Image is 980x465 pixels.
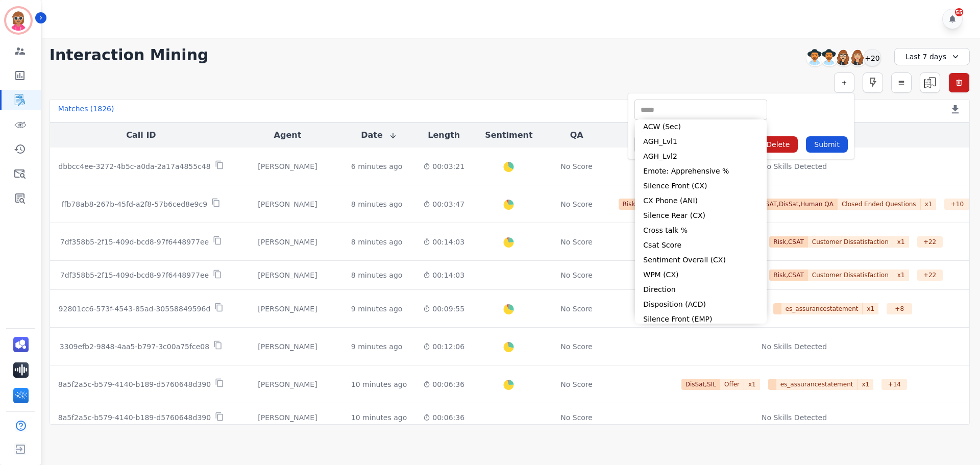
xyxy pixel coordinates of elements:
[60,237,209,247] p: 7df358b5-2f15-409d-bcd8-97f6448977ee
[635,312,767,327] li: Silence Front (EMP)
[351,304,403,314] div: 9 minutes ago
[762,161,827,172] div: No Skills Detected
[635,253,767,267] li: Sentiment Overall (CX)
[635,267,767,282] li: WPM (CX)
[808,236,893,248] span: Customer Dissatisfaction
[59,304,211,314] p: 92801cc6-573f-4543-85ad-30558849596d
[50,46,209,64] h1: Interaction Mining
[921,199,937,210] span: x 1
[681,379,720,390] span: DisSat,SIL
[560,304,593,314] div: No Score
[720,379,744,390] span: Offer
[62,199,207,209] p: ffb78ab8-267b-45fd-a2f8-57b6ced8e9c9
[776,379,858,390] span: es_assurancestatement
[428,129,460,141] button: Length
[240,341,335,352] div: [PERSON_NAME]
[955,8,963,16] div: 55
[58,379,211,389] p: 8a5f2a5c-b579-4140-b189-d5760648d390
[58,161,210,172] p: dbbcc4ee-3272-4b5c-a0da-2a17a4855c48
[240,270,335,280] div: [PERSON_NAME]
[635,238,767,253] li: Csat Score
[423,270,464,280] div: 00:14:03
[423,237,464,247] div: 00:14:03
[635,297,767,312] li: Disposition (ACD)
[560,341,593,352] div: No Score
[240,412,335,423] div: [PERSON_NAME]
[423,199,464,209] div: 00:03:47
[560,412,593,423] div: No Score
[838,199,921,210] span: Closed Ended Questions
[126,129,156,141] button: Call ID
[60,270,209,280] p: 7df358b5-2f15-409d-bcd8-97f6448977ee
[560,270,593,280] div: No Score
[240,161,335,172] div: [PERSON_NAME]
[351,341,403,352] div: 9 minutes ago
[351,379,407,389] div: 10 minutes ago
[58,104,114,118] div: Matches ( 1826 )
[894,48,970,65] div: Last 7 days
[560,237,593,247] div: No Score
[881,379,907,390] div: + 14
[240,379,335,389] div: [PERSON_NAME]
[806,136,848,153] button: Submit
[762,341,827,352] div: No Skills Detected
[570,129,583,141] button: QA
[863,303,878,314] span: x 1
[744,379,760,390] span: x 1
[351,270,403,280] div: 8 minutes ago
[808,270,893,281] span: Customer Dissatisfaction
[274,129,302,141] button: Agent
[635,223,767,238] li: Cross talk %
[635,149,767,164] li: AGH_Lvl2
[769,270,808,281] span: Risk,CSAT
[240,237,335,247] div: [PERSON_NAME]
[361,129,397,141] button: Date
[423,161,464,172] div: 00:03:21
[240,199,335,209] div: [PERSON_NAME]
[560,379,593,389] div: No Score
[917,236,943,248] div: + 22
[351,161,403,172] div: 6 minutes ago
[635,119,767,134] li: ACW (Sec)
[893,270,909,281] span: x 1
[944,199,970,210] div: + 10
[351,412,407,423] div: 10 minutes ago
[423,341,464,352] div: 00:12:06
[893,236,909,248] span: x 1
[758,136,798,153] button: Delete
[560,161,593,172] div: No Score
[485,129,532,141] button: Sentiment
[635,208,767,223] li: Silence Rear (CX)
[423,379,464,389] div: 00:06:36
[423,304,464,314] div: 00:09:55
[560,199,593,209] div: No Score
[351,199,403,209] div: 8 minutes ago
[728,199,838,210] span: CX,Proxy CSAT,DisSat,Human QA
[769,236,808,248] span: Risk,CSAT
[635,179,767,193] li: Silence Front (CX)
[781,303,863,314] span: es_assurancestatement
[762,412,827,423] div: No Skills Detected
[917,270,943,281] div: + 22
[58,412,211,423] p: 8a5f2a5c-b579-4140-b189-d5760648d390
[864,49,881,66] div: +20
[887,303,912,314] div: + 8
[637,105,765,115] ul: selected options
[635,164,767,179] li: Emote: Apprehensive %
[6,8,31,33] img: Bordered avatar
[351,237,403,247] div: 8 minutes ago
[635,282,767,297] li: Direction
[423,412,464,423] div: 00:06:36
[619,199,657,210] span: Risk,CSAT
[240,304,335,314] div: [PERSON_NAME]
[635,134,767,149] li: AGH_Lvl1
[60,341,209,352] p: 3309efb2-9848-4aa5-b797-3c00a75fce08
[857,379,873,390] span: x 1
[635,193,767,208] li: CX Phone (ANI)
